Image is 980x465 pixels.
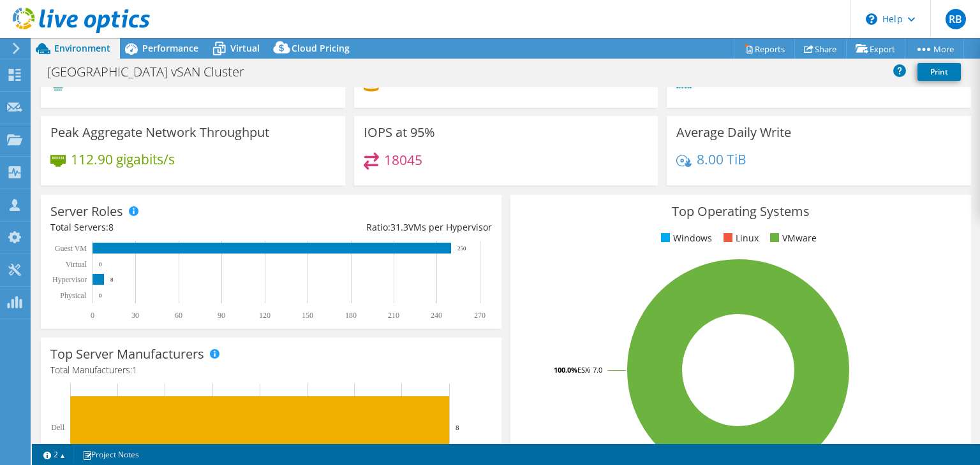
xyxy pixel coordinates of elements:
[34,447,74,462] a: 2
[905,39,964,59] a: More
[388,311,399,320] text: 210
[456,424,459,431] text: 8
[302,311,313,320] text: 150
[345,311,357,320] text: 180
[917,63,961,81] a: Print
[132,364,137,376] span: 1
[577,365,602,375] tspan: ESXi 7.0
[50,125,269,139] h3: Peak Aggregate Network Throughput
[292,42,350,54] span: Cloud Pricing
[544,75,609,89] h4: 421.40 TiB
[866,13,877,25] svg: \n
[271,220,492,234] div: Ratio: VMs per Hypervisor
[457,245,466,252] text: 250
[50,204,123,218] h3: Server Roles
[73,447,148,462] a: Project Notes
[71,152,175,166] h4: 112.90 gigabits/s
[223,75,247,89] h4: 236
[131,311,139,320] text: 30
[51,423,64,432] text: Dell
[99,292,102,299] text: 0
[108,221,114,233] span: 8
[846,39,905,59] a: Export
[384,153,422,167] h4: 18045
[50,363,492,377] h4: Total Manufacturers:
[697,152,746,166] h4: 8.00 TiB
[54,42,110,54] span: Environment
[52,275,87,284] text: Hypervisor
[60,291,86,300] text: Physical
[384,75,449,89] h4: 193.18 TiB
[259,311,271,320] text: 120
[55,244,87,253] text: Guest VM
[142,42,198,54] span: Performance
[676,125,791,139] h3: Average Daily Write
[658,231,712,245] li: Windows
[71,75,122,89] h4: 556 GHz
[137,75,208,89] h4: 746.40 GHz
[91,311,94,320] text: 0
[734,39,795,59] a: Reports
[262,75,313,89] h4: 16
[474,311,486,320] text: 270
[50,347,204,361] h3: Top Server Manufacturers
[110,276,114,283] text: 8
[50,220,271,234] div: Total Servers:
[697,75,783,89] h4: 3.55 TiB
[175,311,182,320] text: 60
[554,365,577,375] tspan: 100.0%
[390,221,408,233] span: 31.3
[364,125,435,139] h3: IOPS at 95%
[218,311,225,320] text: 90
[464,75,529,89] h4: 228.22 TiB
[99,261,102,268] text: 0
[946,9,966,29] span: RB
[798,75,856,89] h4: 8.24 TiB
[431,311,442,320] text: 240
[767,231,817,245] li: VMware
[41,65,264,79] h1: [GEOGRAPHIC_DATA] vSAN Cluster
[66,260,87,269] text: Virtual
[520,204,961,218] h3: Top Operating Systems
[230,42,260,54] span: Virtual
[720,231,759,245] li: Linux
[794,39,847,59] a: Share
